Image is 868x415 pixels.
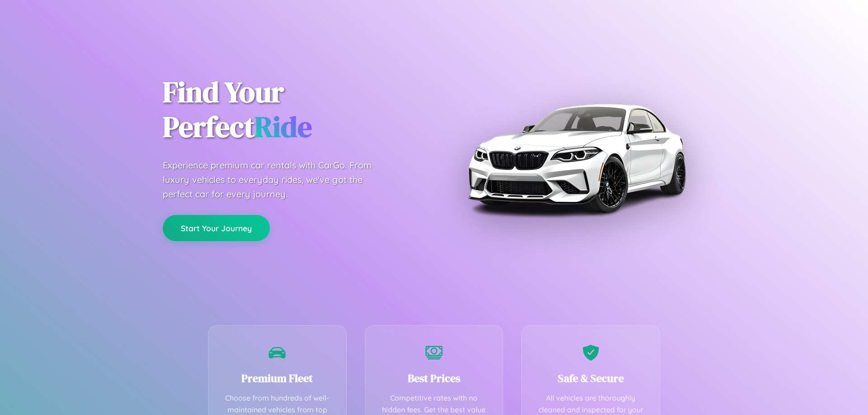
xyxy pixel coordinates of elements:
[255,107,312,146] span: Ride
[222,371,333,386] h3: Premium Fleet
[163,75,420,145] h1: Find Your Perfect
[163,158,389,201] p: Experience premium car rentals with CarGo. From luxury vehicles to everyday rides, we've got the ...
[163,215,270,241] button: Start Your Journey
[379,371,490,386] h3: Best Prices
[535,371,646,386] h3: Safe & Secure
[463,45,689,271] img: Premium BMW car rental vehicle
